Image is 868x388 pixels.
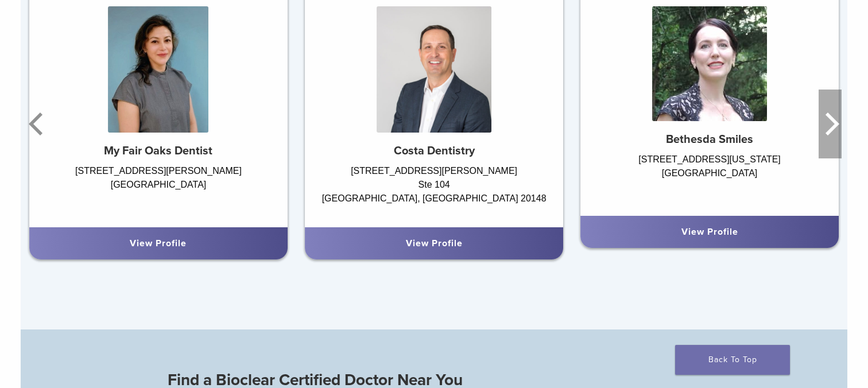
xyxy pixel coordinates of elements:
[819,90,842,158] button: Next
[108,6,209,133] img: Dr. Komal Karmacharya
[406,238,463,249] a: View Profile
[104,144,212,158] strong: My Fair Oaks Dentist
[580,153,839,204] div: [STREET_ADDRESS][US_STATE] [GEOGRAPHIC_DATA]
[652,6,767,121] img: Dr. Iris Hirschfeld Navabi
[675,345,790,375] a: Back To Top
[29,164,288,216] div: [STREET_ADDRESS][PERSON_NAME] [GEOGRAPHIC_DATA]
[666,133,753,146] strong: Bethesda Smiles
[681,226,738,238] a: View Profile
[305,164,563,216] div: [STREET_ADDRESS][PERSON_NAME] Ste 104 [GEOGRAPHIC_DATA], [GEOGRAPHIC_DATA] 20148
[377,6,491,133] img: Dr. Shane Costa
[394,144,475,158] strong: Costa Dentistry
[130,238,187,249] a: View Profile
[26,90,49,158] button: Previous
